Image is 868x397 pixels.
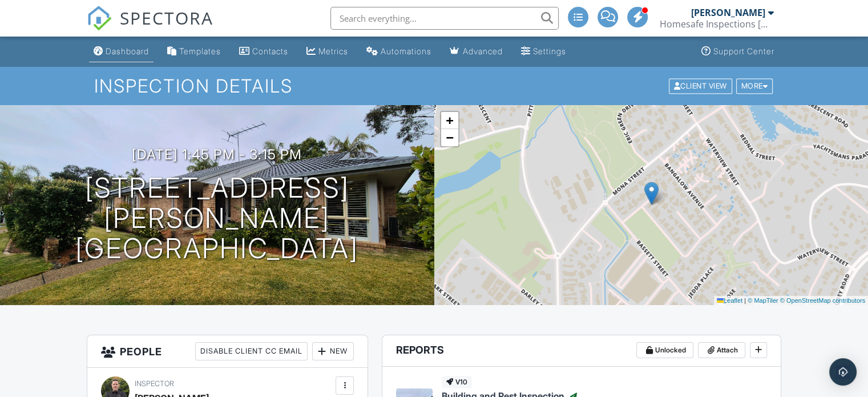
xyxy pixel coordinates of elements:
[736,78,773,94] div: More
[516,41,571,62] a: Settings
[362,41,436,62] a: Automations (Advanced)
[744,297,746,304] span: |
[829,358,857,386] div: Open Intercom Messenger
[302,41,353,62] a: Metrics
[89,41,154,62] a: Dashboard
[533,46,566,56] div: Settings
[330,7,559,30] input: Search everything...
[441,112,458,129] a: Zoom in
[106,46,149,56] div: Dashboard
[660,18,774,30] div: Homesafe Inspections Northern Beaches
[132,147,302,162] h3: [DATE] 1:45 pm - 3:15 pm
[446,113,453,127] span: +
[780,297,865,304] a: © OpenStreetMap contributors
[691,7,765,18] div: [PERSON_NAME]
[87,335,368,368] h3: People
[697,41,779,62] a: Support Center
[318,46,348,56] div: Metrics
[717,297,742,304] a: Leaflet
[135,379,174,388] span: Inspector
[748,297,778,304] a: © MapTiler
[195,342,308,360] div: Disable Client CC Email
[252,46,288,56] div: Contacts
[381,46,431,56] div: Automations
[445,41,507,62] a: Advanced
[312,342,354,360] div: New
[94,76,774,96] h1: Inspection Details
[644,182,659,205] img: Marker
[87,6,112,31] img: The Best Home Inspection Software - Spectora
[441,129,458,146] a: Zoom out
[120,6,213,30] span: SPECTORA
[163,41,225,62] a: Templates
[463,46,503,56] div: Advanced
[668,81,735,90] a: Client View
[669,78,732,94] div: Client View
[235,41,293,62] a: Contacts
[179,46,221,56] div: Templates
[87,15,213,39] a: SPECTORA
[446,130,453,145] span: −
[713,46,774,56] div: Support Center
[18,173,416,263] h1: [STREET_ADDRESS] [PERSON_NAME][GEOGRAPHIC_DATA]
